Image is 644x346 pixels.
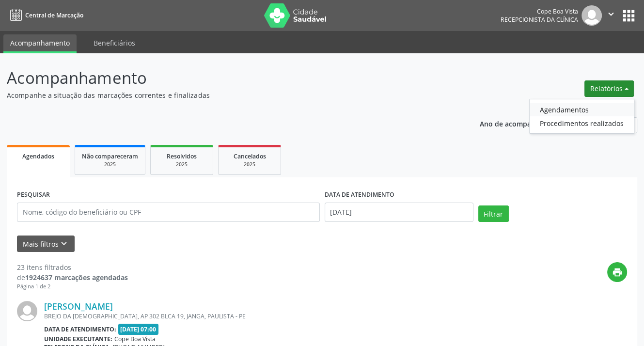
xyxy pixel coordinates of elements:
[225,161,274,168] div: 2025
[25,273,128,282] strong: 1924637 marcações agendadas
[530,103,634,116] a: Agendamentos
[82,161,138,168] div: 2025
[529,99,634,134] ul: Relatórios
[22,152,54,160] span: Agendados
[501,16,578,24] span: Recepcionista da clínica
[501,7,578,16] div: Cope Boa Vista
[25,11,83,19] span: Central de Marcação
[530,116,634,130] a: Procedimentos realizados
[82,152,138,160] span: Não compareceram
[602,5,620,26] button: 
[607,262,627,282] button: print
[7,66,448,90] p: Acompanhamento
[325,203,473,222] input: Selecione um intervalo
[234,152,266,160] span: Cancelados
[7,7,83,23] a: Central de Marcação
[581,5,602,26] img: img
[17,236,75,252] button: Mais filtroskeyboard_arrow_down
[584,80,634,97] button: Relatórios
[325,188,394,203] label: DATA DE ATENDIMENTO
[620,7,637,24] button: apps
[606,9,616,19] i: 
[7,90,448,100] p: Acompanhe a situação das marcações correntes e finalizadas
[17,262,128,272] div: 23 itens filtrados
[3,34,77,53] a: Acompanhamento
[59,238,69,249] i: keyboard_arrow_down
[87,34,142,51] a: Beneficiários
[167,152,197,160] span: Resolvidos
[17,272,128,283] div: de
[17,301,37,321] img: img
[478,205,509,222] button: Filtrar
[44,301,113,312] a: [PERSON_NAME]
[44,335,112,343] b: Unidade executante:
[44,312,482,320] div: BREJO DA [DEMOGRAPHIC_DATA], AP 302 BLCA 19, JANGA, PAULISTA - PE
[480,117,565,129] p: Ano de acompanhamento
[612,267,623,278] i: print
[118,324,159,335] span: [DATE] 07:00
[44,325,116,333] b: Data de atendimento:
[17,188,50,203] label: PESQUISAR
[17,203,320,222] input: Nome, código do beneficiário ou CPF
[17,283,128,291] div: Página 1 de 2
[157,161,206,168] div: 2025
[114,335,156,343] span: Cope Boa Vista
